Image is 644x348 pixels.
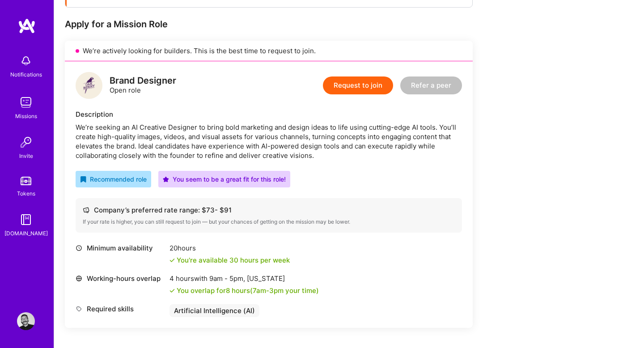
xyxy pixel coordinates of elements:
i: icon Tag [76,306,82,312]
div: Working-hours overlap [76,274,165,283]
button: Request to join [323,76,393,94]
a: User Avatar [15,312,37,330]
div: Open role [110,76,176,95]
img: logo [18,18,36,34]
div: If your rate is higher, you can still request to join — but your chances of getting on the missio... [83,218,455,225]
div: Description [76,110,462,119]
img: User Avatar [17,312,35,330]
i: icon Check [169,258,175,263]
img: guide book [17,211,35,229]
div: Notifications [10,70,42,79]
div: You seem to be a great fit for this role! [163,174,286,184]
span: 7am - 3pm [253,286,284,295]
img: tokens [21,177,31,185]
img: teamwork [17,93,35,111]
img: Invite [17,133,35,151]
div: Company’s preferred rate range: $ 73 - $ 91 [83,205,455,215]
i: icon RecommendedBadge [80,176,86,182]
img: bell [17,52,35,70]
div: You overlap for 8 hours ( your time) [177,286,319,295]
button: Refer a peer [400,76,462,94]
div: Recommended role [80,174,147,184]
i: icon PurpleStar [163,176,169,182]
div: [DOMAIN_NAME] [4,229,48,238]
div: 20 hours [169,243,290,253]
div: 4 hours with [US_STATE] [169,274,319,283]
i: icon Check [169,288,175,293]
div: Missions [15,111,37,121]
div: We’re seeking an AI Creative Designer to bring bold marketing and design ideas to life using cutt... [76,123,462,160]
div: Invite [19,151,33,161]
div: Brand Designer [110,76,176,85]
div: Minimum availability [76,243,165,253]
i: icon World [76,275,82,282]
div: Tokens [17,189,35,198]
span: 9am - 5pm , [208,274,247,283]
div: You're available 30 hours per week [169,255,290,265]
div: We’re actively looking for builders. This is the best time to request to join. [65,41,473,61]
i: icon Clock [76,245,82,251]
img: logo [76,72,102,99]
div: Artificial Intelligence (AI) [169,304,259,317]
div: Required skills [76,304,165,314]
div: Apply for a Mission Role [65,18,473,30]
i: icon Cash [83,207,89,213]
